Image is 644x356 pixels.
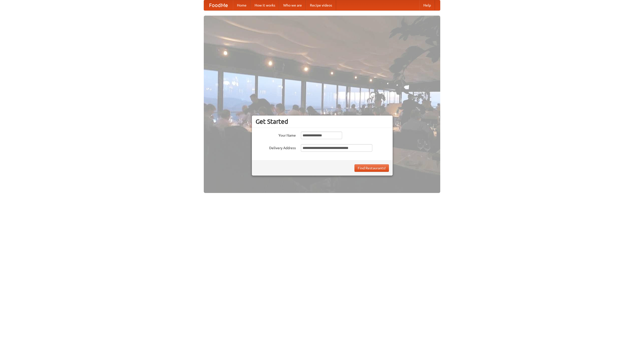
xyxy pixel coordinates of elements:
label: Delivery Address [256,144,296,150]
h3: Get Started [256,118,389,125]
a: FoodMe [204,0,233,10]
a: How it works [251,0,279,10]
a: Home [233,0,251,10]
label: Your Name [256,132,296,138]
a: Who we are [279,0,306,10]
a: Recipe videos [306,0,336,10]
button: Find Restaurants! [354,164,389,172]
a: Help [419,0,435,10]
